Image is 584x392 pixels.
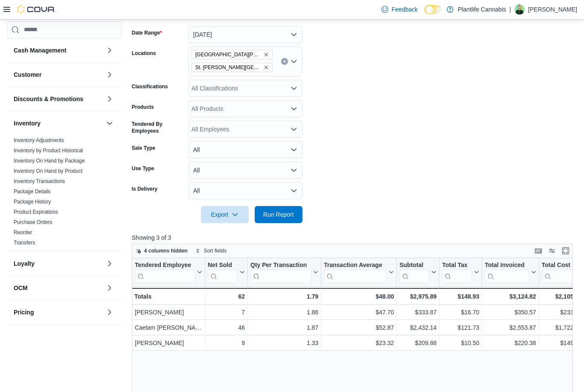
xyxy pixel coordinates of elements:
[14,284,28,292] h3: OCM
[14,70,103,79] button: Customer
[192,246,230,256] button: Sort fields
[14,199,51,205] a: Package History
[14,119,103,128] button: Inventory
[132,246,191,256] button: 4 columns hidden
[14,308,103,317] button: Pricing
[14,147,83,154] span: Inventory by Product Historical
[291,85,297,92] button: Open list of options
[208,322,245,333] div: 46
[195,50,262,59] span: [GEOGRAPHIC_DATA][PERSON_NAME]
[541,338,581,348] div: $149.80
[528,4,577,15] p: [PERSON_NAME]
[399,291,436,302] div: $2,975.89
[442,261,479,283] button: Total Tax
[399,261,430,283] div: Subtotal
[264,52,269,57] button: Remove St. Albert - Erin Ridge from selection in this group
[135,261,202,283] button: Tendered Employee
[135,307,202,317] div: [PERSON_NAME]
[250,291,318,302] div: 1.79
[14,137,64,143] a: Inventory Adjustments
[208,261,245,283] button: Net Sold
[14,219,52,225] a: Purchase Orders
[135,261,195,283] div: Tendered Employee
[14,148,83,154] a: Inventory by Product Historical
[541,307,581,317] div: $233.86
[7,135,122,251] div: Inventory
[195,63,262,72] span: St. [PERSON_NAME][GEOGRAPHIC_DATA]
[135,322,202,333] div: Caelam [PERSON_NAME]
[392,5,418,14] span: Feedback
[201,206,249,223] button: Export
[14,239,35,246] span: Transfers
[250,307,318,317] div: 1.86
[14,158,85,164] a: Inventory On Hand by Package
[424,5,442,14] input: Dark Mode
[105,70,115,80] button: Customer
[291,105,297,112] button: Open list of options
[442,261,472,283] div: Total Tax
[399,338,436,348] div: $209.88
[14,168,82,174] a: Inventory On Hand by Product
[533,246,543,256] button: Keyboard shortcuts
[188,182,302,199] button: All
[442,322,479,333] div: $121.73
[541,291,581,302] div: $2,105.70
[17,5,55,14] img: Cova
[135,338,202,348] div: [PERSON_NAME]
[14,157,85,164] span: Inventory On Hand by Package
[291,126,297,133] button: Open list of options
[14,168,82,174] span: Inventory On Hand by Product
[378,1,421,18] a: Feedback
[250,261,318,283] button: Qty Per Transaction
[250,338,318,348] div: 1.33
[14,70,41,79] h3: Customer
[132,104,154,110] label: Products
[264,65,269,70] button: Remove St. Albert - Jensen Lakes from selection in this group
[485,261,529,270] div: Total Invoiced
[206,206,244,223] span: Export
[14,198,51,205] span: Package History
[208,307,245,317] div: 7
[442,307,479,317] div: $16.70
[105,94,115,104] button: Discounts & Promotions
[541,261,581,283] button: Total Cost
[144,247,188,254] span: 4 columns hidden
[281,58,288,65] button: Clear input
[105,118,115,128] button: Inventory
[105,258,115,269] button: Loyalty
[14,46,67,55] h3: Cash Management
[105,331,115,342] button: Products
[541,261,575,270] div: Total Cost
[105,45,115,55] button: Cash Management
[485,338,536,348] div: $220.38
[188,26,302,43] button: [DATE]
[208,338,245,348] div: 9
[14,137,64,144] span: Inventory Adjustments
[14,229,32,236] span: Reorder
[188,141,302,158] button: All
[291,58,297,65] button: Open list of options
[250,261,311,270] div: Qty Per Transaction
[14,209,58,215] span: Product Expirations
[132,145,155,151] label: Sale Type
[14,284,103,292] button: OCM
[208,291,245,302] div: 62
[514,4,525,15] div: Brad Christensen
[485,291,536,302] div: $3,124.82
[561,246,571,256] button: Enter fullscreen
[14,209,58,215] a: Product Expirations
[14,259,103,268] button: Loyalty
[14,95,103,103] button: Discounts & Promotions
[250,261,311,283] div: Qty Per Transaction
[132,29,162,36] label: Date Range
[399,322,436,333] div: $2,432.14
[485,307,536,317] div: $350.57
[208,261,238,270] div: Net Sold
[399,307,436,317] div: $333.87
[324,261,394,283] button: Transaction Average
[263,210,294,219] span: Run Report
[541,261,575,283] div: Total Cost
[192,50,273,59] span: St. Albert - Erin Ridge
[132,50,156,57] label: Locations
